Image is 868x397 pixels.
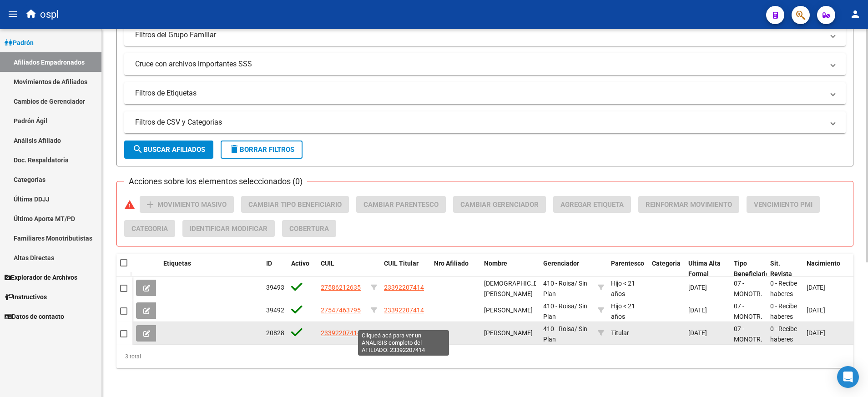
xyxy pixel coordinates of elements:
span: ID [266,260,272,267]
mat-icon: person [850,9,861,20]
datatable-header-cell: Sit. Revista [767,254,803,284]
span: Tipo Beneficiario [734,260,769,277]
span: Cambiar Parentesco [363,201,439,209]
span: Categoria [131,225,168,233]
span: [PERSON_NAME] [484,329,533,337]
button: Cambiar Tipo Beneficiario [241,196,349,213]
span: Nombre [484,260,507,267]
span: Datos de contacto [5,312,64,322]
span: CUIL Titular [384,260,419,267]
datatable-header-cell: Nombre [480,254,540,284]
span: Movimiento Masivo [157,201,227,209]
datatable-header-cell: Nacimiento [803,254,853,284]
button: Identificar Modificar [182,220,275,237]
button: Cobertura [282,220,336,237]
span: Parentesco [611,260,644,267]
span: 410 - Roisa [543,302,575,310]
span: [DATE] [807,284,825,291]
span: Borrar Filtros [229,146,294,154]
button: Movimiento Masivo [140,196,234,213]
datatable-header-cell: ID [262,254,288,284]
datatable-header-cell: Gerenciador [540,254,594,284]
datatable-header-cell: Ultima Alta Formal [685,254,730,284]
span: Categoria [652,260,681,267]
span: 23392207414 [384,329,424,337]
span: 0 - Recibe haberes regularmente [770,280,808,308]
span: Padrón [5,38,34,48]
span: Instructivos [5,292,47,302]
mat-panel-title: Cruce con archivos importantes SSS [135,59,824,69]
span: 27586212635 [321,284,361,291]
span: [PERSON_NAME] [484,307,533,314]
span: [DATE] [807,307,825,314]
span: [DATE] [807,329,825,337]
span: Etiquetas [163,260,191,267]
span: CUIL [321,260,334,267]
span: Sit. Revista [770,260,792,277]
span: Cobertura [289,225,329,233]
span: 20828 [266,329,284,337]
span: Gerenciador [543,260,579,267]
button: Buscar Afiliados [124,141,213,159]
span: 0 - Recibe haberes regularmente [770,325,808,353]
span: 23392207414 [384,284,424,291]
span: Vencimiento PMI [754,201,812,209]
span: ospl [40,5,59,25]
span: 23392207414 [384,307,424,314]
span: 07 - MONOTR. SOCIALES [734,325,763,353]
mat-icon: delete [229,144,240,155]
button: Cambiar Parentesco [356,196,446,213]
span: 410 - Roisa [543,325,575,332]
button: Agregar Etiqueta [553,196,631,213]
mat-panel-title: Filtros del Grupo Familiar [135,30,824,40]
span: Explorador de Archivos [5,272,77,282]
div: Open Intercom Messenger [837,366,859,388]
datatable-header-cell: CUIL Titular [380,254,430,284]
span: Activo [291,260,309,267]
span: 23392207414 [321,329,361,337]
div: [DATE] [688,282,727,293]
mat-panel-title: Filtros de Etiquetas [135,88,824,98]
h3: Acciones sobre los elementos seleccionados (0) [124,175,307,188]
mat-expansion-panel-header: Filtros de Etiquetas [124,82,846,104]
span: Cambiar Tipo Beneficiario [248,201,342,209]
span: Identificar Modificar [190,225,267,233]
button: Reinformar Movimiento [638,196,739,213]
mat-expansion-panel-header: Filtros del Grupo Familiar [124,24,846,46]
mat-expansion-panel-header: Cruce con archivos importantes SSS [124,53,846,75]
span: 39492 [266,307,284,314]
button: Cambiar Gerenciador [453,196,546,213]
span: 07 - MONOTR. SOCIALES [734,280,763,308]
span: 0 - Recibe haberes regularmente [770,302,808,331]
button: Vencimiento PMI [747,196,820,213]
span: Hijo < 21 años [611,280,635,297]
span: Ultima Alta Formal [688,260,721,277]
div: [DATE] [688,328,727,338]
span: Cambiar Gerenciador [460,201,539,209]
span: Reinformar Movimiento [646,201,732,209]
datatable-header-cell: Parentesco [607,254,648,284]
mat-icon: warning [124,199,135,210]
mat-icon: menu [7,9,18,20]
datatable-header-cell: Categoria [648,254,685,284]
div: [DATE] [688,305,727,316]
datatable-header-cell: Etiquetas [160,254,262,284]
mat-panel-title: Filtros de CSV y Categorias [135,117,824,127]
span: 39493 [266,284,284,291]
span: Nro Afiliado [434,260,469,267]
mat-icon: add [145,199,156,210]
span: Hijo < 21 años [611,302,635,320]
span: Agregar Etiqueta [560,201,624,209]
button: Categoria [124,220,175,237]
datatable-header-cell: Tipo Beneficiario [730,254,767,284]
datatable-header-cell: CUIL [317,254,367,284]
span: 410 - Roisa [543,280,575,287]
mat-icon: search [132,144,143,155]
datatable-header-cell: Nro Afiliado [430,254,480,284]
span: Titular [611,329,629,337]
mat-expansion-panel-header: Filtros de CSV y Categorias [124,111,846,133]
span: Buscar Afiliados [132,146,205,154]
datatable-header-cell: Activo [288,254,317,284]
span: 27547463795 [321,307,361,314]
span: Nacimiento [807,260,840,267]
